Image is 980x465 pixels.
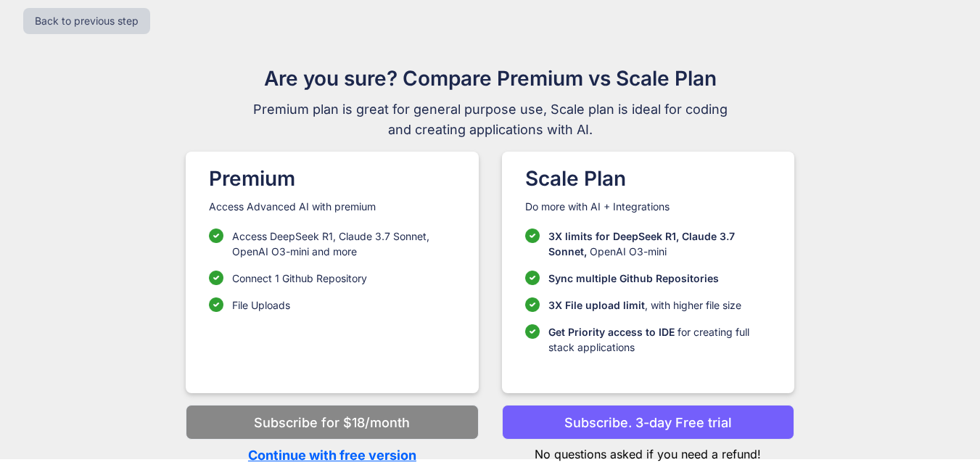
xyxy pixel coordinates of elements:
[502,405,794,440] button: Subscribe. 3-day Free trial
[232,271,367,286] p: Connect 1 Github Repository
[525,324,540,339] img: checklist
[502,440,794,463] p: No questions asked if you need a refund!
[209,297,223,312] img: checklist
[232,229,455,259] p: Access DeepSeek R1, Claude 3.7 Sonnet, OpenAI O3-mini and more
[525,297,540,312] img: checklist
[548,230,735,258] span: 3X limits for DeepSeek R1, Claude 3.7 Sonnet,
[254,413,410,432] p: Subscribe for $18/month
[525,271,540,285] img: checklist
[186,405,478,440] button: Subscribe for $18/month
[564,413,732,432] p: Subscribe. 3-day Free trial
[548,229,771,259] p: OpenAI O3-mini
[548,299,645,311] span: 3X File upload limit
[209,229,223,243] img: checklist
[548,271,719,286] p: Sync multiple Github Repositories
[525,199,771,214] p: Do more with AI + Integrations
[247,99,734,140] span: Premium plan is great for general purpose use, Scale plan is ideal for coding and creating applic...
[247,63,734,94] h1: Are you sure? Compare Premium vs Scale Plan
[525,229,540,243] img: checklist
[232,297,290,313] p: File Uploads
[548,297,741,313] p: , with higher file size
[23,8,150,34] button: Back to previous step
[186,445,478,465] p: Continue with free version
[209,199,455,214] p: Access Advanced AI with premium
[209,271,223,285] img: checklist
[525,163,771,194] h1: Scale Plan
[548,324,771,355] p: for creating full stack applications
[209,163,455,194] h1: Premium
[548,326,675,338] span: Get Priority access to IDE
